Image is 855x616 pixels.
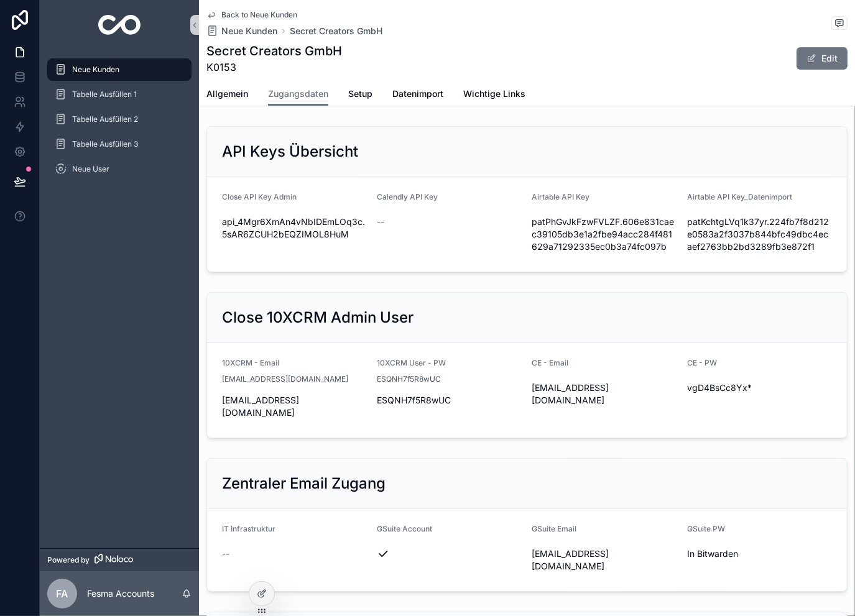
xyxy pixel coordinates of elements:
[377,216,384,228] span: --
[532,382,677,407] span: [EMAIL_ADDRESS][DOMAIN_NAME]
[206,88,248,100] span: Allgemein
[222,524,275,533] span: IT Infrastruktur
[532,524,577,533] span: GSuite Email
[290,25,382,37] a: Secret Creators GmbH
[206,42,342,60] h1: Secret Creators GmbH
[687,524,725,533] span: GSuite PW
[72,139,138,149] span: Tabelle Ausfüllen 3
[532,216,677,253] span: patPhGvJkFzwFVLZF.606e831caec39105db3e1a2fbe94acc284f481629a71292335ec0b3a74fc097b
[687,548,832,560] span: In Bitwarden
[687,216,832,253] span: patKchtgLVq1k37yr.224fb7f8d212e0583a2f3037b844bfc49dbc4ecaef2763bb2bd3289fb3e872f1
[348,88,372,100] span: Setup
[222,216,367,241] span: api_4Mgr6XmAn4vNbIDEmLOq3c.5sAR6ZCUH2bEQZIMOL8HuM
[268,83,328,106] a: Zugangsdaten
[206,25,277,37] a: Neue Kunden
[221,10,297,20] span: Back to Neue Kunden
[47,108,192,131] a: Tabelle Ausfüllen 2
[532,192,590,201] span: Airtable API Key
[222,394,367,419] span: [EMAIL_ADDRESS][DOMAIN_NAME]
[222,474,386,494] h2: Zentraler Email Zugang
[206,83,248,108] a: Allgemein
[377,358,446,367] span: 10XCRM User - PW
[222,374,348,384] span: [EMAIL_ADDRESS][DOMAIN_NAME]
[47,158,192,180] a: Neue User
[268,88,328,100] span: Zugangsdaten
[377,394,522,407] span: ESQNH7f5R8wUC
[72,65,119,75] span: Neue Kunden
[206,10,297,20] a: Back to Neue Kunden
[222,548,229,560] span: --
[687,382,832,394] span: vgD4BsCc8Yx*
[222,358,279,367] span: 10XCRM - Email
[98,15,141,35] img: App logo
[222,308,414,328] h2: Close 10XCRM Admin User
[377,374,441,384] span: ESQNH7f5R8wUC
[72,164,109,174] span: Neue User
[87,587,154,600] p: Fesma Accounts
[72,114,138,124] span: Tabelle Ausfüllen 2
[72,90,137,99] span: Tabelle Ausfüllen 1
[47,133,192,155] a: Tabelle Ausfüllen 3
[222,142,358,162] h2: API Keys Übersicht
[377,524,432,533] span: GSuite Account
[532,358,569,367] span: CE - Email
[463,88,525,100] span: Wichtige Links
[532,548,677,572] span: [EMAIL_ADDRESS][DOMAIN_NAME]
[463,83,525,108] a: Wichtige Links
[222,192,297,201] span: Close API Key Admin
[348,83,372,108] a: Setup
[392,88,443,100] span: Datenimport
[40,548,199,571] a: Powered by
[377,192,438,201] span: Calendly API Key
[40,50,199,196] div: scrollable content
[221,25,277,37] span: Neue Kunden
[47,555,90,565] span: Powered by
[392,83,443,108] a: Datenimport
[687,192,792,201] span: Airtable API Key_Datenimport
[206,60,342,75] span: K0153
[47,83,192,106] a: Tabelle Ausfüllen 1
[797,47,848,70] button: Edit
[47,58,192,81] a: Neue Kunden
[687,358,717,367] span: CE - PW
[57,586,68,601] span: FA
